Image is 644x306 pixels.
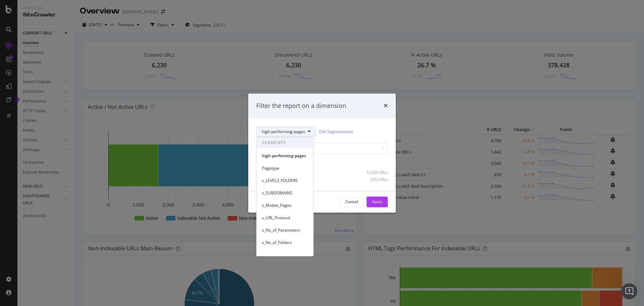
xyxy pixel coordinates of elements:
[367,196,388,207] button: Apply
[262,165,308,171] span: Pagetype
[340,196,364,207] button: Cancel
[262,178,308,184] span: s_LEVEL3_FOLDERS
[319,128,353,135] a: Edit Segmentation
[345,199,358,204] div: Cancel
[262,240,308,246] span: s_No_of_Folders
[256,102,346,110] div: Filter the report on a dimension
[262,190,308,196] span: s_SUBDOMAINS
[384,102,388,110] div: times
[256,126,316,137] button: high-performing-pages
[355,177,388,183] div: 230 URLs
[355,170,388,176] div: 6,000 URLs
[262,227,308,233] span: s_No_of_Parameters
[262,202,308,208] span: s_Mobile_Pages
[262,252,308,258] span: s_URL_Length
[262,129,305,134] span: high-performing-pages
[248,94,396,212] div: modal
[262,215,308,221] span: s_URL_Protocol
[262,153,308,159] span: high-performing-pages
[372,199,382,204] div: Apply
[621,283,637,299] iframe: Intercom live chat
[256,142,388,154] input: Search
[257,137,313,148] span: SEGMENTS
[256,160,388,165] div: Select all data available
